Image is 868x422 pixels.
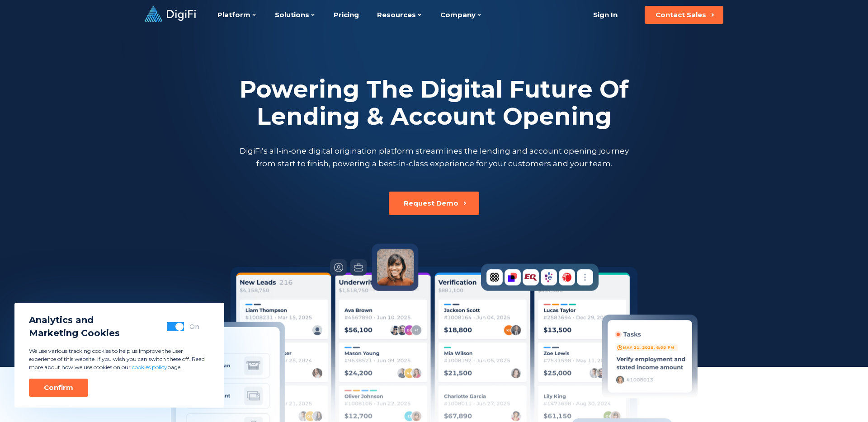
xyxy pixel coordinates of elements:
p: We use various tracking cookies to help us improve the user experience of this website. If you wi... [29,347,210,371]
p: DigiFi’s all-in-one digital origination platform streamlines the lending and account opening jour... [237,145,631,170]
div: Request Demo [404,199,458,208]
button: Request Demo [389,192,479,215]
h2: Powering The Digital Future Of Lending & Account Opening [237,76,631,130]
span: Marketing Cookies [29,327,120,340]
button: Confirm [29,379,88,397]
span: Analytics and [29,314,120,327]
div: Contact Sales [656,10,706,19]
div: Confirm [44,383,73,392]
a: cookies policy [132,364,167,370]
button: Contact Sales [645,6,723,24]
a: Sign In [582,6,628,24]
div: On [189,322,199,331]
